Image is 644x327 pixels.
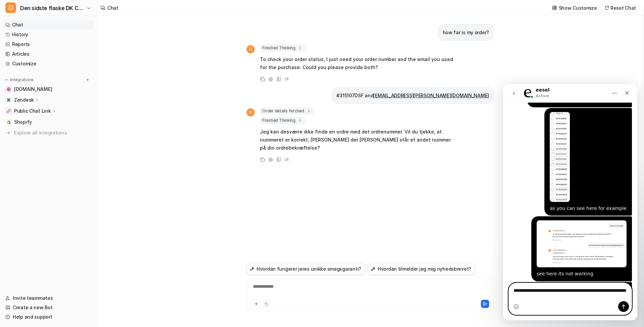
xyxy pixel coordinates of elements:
p: To check your order status, I just need your order number and the email you used for the purchase... [260,55,456,71]
span: D [5,2,16,13]
span: D [247,108,255,116]
button: Hvordan tilmelder jeg mig nyhedsbrevet? [368,263,475,275]
img: densidsteflaske.dk [7,87,11,91]
img: Public Chat Link [7,109,11,113]
p: Integrations [10,77,34,83]
button: Send a message… [115,217,126,228]
button: Emoji picker [10,220,16,225]
p: #315107DSF and [336,92,489,100]
img: Shopify [7,120,11,124]
span: Den sidste flaske DK Chatbot [20,3,85,13]
p: Zendesk [14,97,34,103]
a: Chat [3,20,94,30]
a: Invite teammates [3,293,94,303]
span: Finished Thinking [260,45,305,51]
img: expand menu [4,77,9,82]
p: Public Chat Link [14,108,51,114]
img: Zendesk [7,98,11,102]
a: History [3,30,94,39]
span: D [247,45,255,53]
p: how far is my order? [443,29,489,37]
a: Help and support [3,312,94,322]
div: Chat [107,4,118,11]
div: sho@ad-client.com says… [5,198,129,250]
a: [EMAIL_ADDRESS][PERSON_NAME][DOMAIN_NAME] [373,93,489,98]
button: Integrations [3,76,36,83]
button: Show Customize [550,3,600,13]
img: explore all integrations [5,129,12,136]
span: Order details fetched [260,108,314,114]
span: [DOMAIN_NAME] [14,86,52,93]
a: ShopifyShopify [3,117,94,127]
img: reset [604,5,609,10]
button: Hvordan fungerer jeres unikke smagsgaranti? [247,263,365,275]
a: Reports [3,40,94,49]
p: Show Customize [559,4,597,11]
span: Explore all integrations [14,127,91,138]
img: menu_add.svg [85,77,90,82]
a: Customize [3,59,94,68]
span: Finished Thinking [260,117,305,124]
textarea: Message… [6,199,128,217]
button: Reset Chat [602,3,639,13]
p: Jeg kan desværre ikke finde en ordre med det ordrenummer. Vil du tjekke, at nummeret er korrekt, ... [260,128,456,152]
span: Shopify [14,119,32,125]
a: Articles [3,49,94,59]
a: Create a new Bot [3,303,94,312]
a: Explore all integrations [3,128,94,138]
iframe: Intercom live chat [503,84,637,320]
a: densidsteflaske.dk[DOMAIN_NAME] [3,85,94,94]
img: customize [552,5,557,10]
